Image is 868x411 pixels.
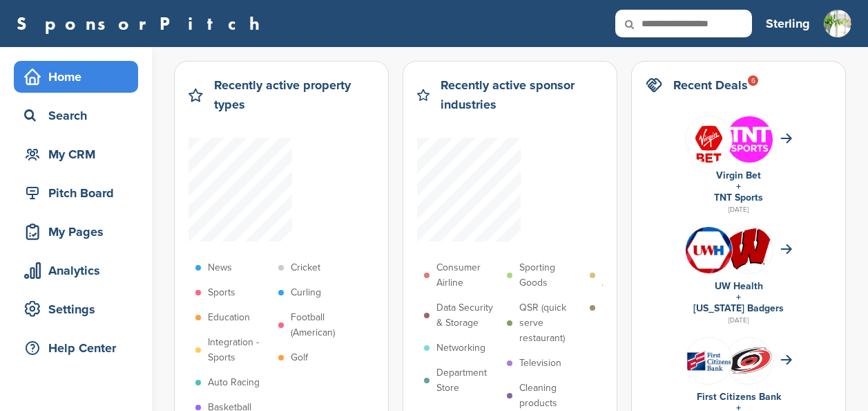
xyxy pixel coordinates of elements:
[716,170,761,181] a: Virgin Bet
[766,14,810,33] h3: Sterling
[14,293,138,325] a: Settings
[519,300,583,346] p: QSR (quick serve restaurant)
[519,381,583,411] p: Cleaning products
[21,142,138,167] div: My CRM
[21,297,138,322] div: Settings
[673,75,748,95] h2: Recent Deals
[291,310,354,340] p: Football (American)
[208,285,235,300] p: Sports
[14,332,138,364] a: Help Center
[736,291,741,303] a: +
[21,258,138,283] div: Analytics
[436,340,485,356] p: Networking
[686,116,732,172] img: Images (26)
[697,391,781,403] a: First Citizens Bank
[17,15,269,33] a: SponsorPitch
[736,181,741,192] a: +
[519,260,583,291] p: Sporting Goods
[208,335,271,365] p: Integration - Sports
[21,181,138,205] div: Pitch Board
[726,346,773,375] img: Open uri20141112 64162 1shn62e?1415805732
[14,100,138,131] a: Search
[646,314,831,327] div: [DATE]
[715,280,763,292] a: UW Health
[766,8,810,39] a: Sterling
[436,365,500,396] p: Department Store
[208,375,260,390] p: Auto Racing
[214,75,374,114] h2: Recently active property types
[436,260,500,291] p: Consumer Airline
[519,356,561,371] p: Television
[21,103,138,128] div: Search
[748,75,758,86] div: 6
[21,219,138,244] div: My Pages
[14,138,138,170] a: My CRM
[14,255,138,286] a: Analytics
[208,310,250,325] p: Education
[726,228,773,272] img: Open uri20141112 64162 w7v9zj?1415805765
[14,61,138,93] a: Home
[602,260,666,291] p: Bathroom Appliances
[291,350,308,365] p: Golf
[291,260,320,275] p: Cricket
[436,300,500,331] p: Data Security & Storage
[602,300,637,316] p: Hospital
[21,336,138,360] div: Help Center
[14,216,138,248] a: My Pages
[14,177,138,209] a: Pitch Board
[693,302,784,314] a: [US_STATE] Badgers
[714,192,763,203] a: TNT Sports
[291,285,321,300] p: Curling
[646,203,831,216] div: [DATE]
[686,345,732,376] img: Open uri20141112 50798 148hg1y
[441,75,603,114] h2: Recently active sponsor industries
[21,64,138,89] div: Home
[726,116,773,163] img: Qiv8dqs7 400x400
[686,227,732,273] img: 82plgaic 400x400
[208,260,232,275] p: News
